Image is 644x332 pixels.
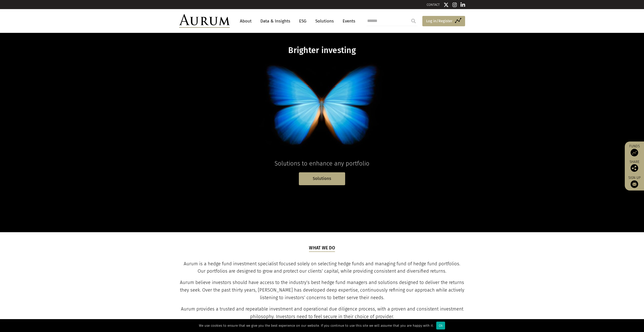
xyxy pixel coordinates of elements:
span: Aurum provides a trusted and repeatable investment and operational due diligence process, with a ... [181,306,463,319]
input: Submit [408,16,419,26]
span: Aurum is a hedge fund investment specialist focused solely on selecting hedge funds and managing ... [184,261,460,274]
h1: Brighter investing [224,45,420,55]
a: Solutions [299,172,345,185]
a: Funds [627,144,641,156]
div: Share [627,160,641,172]
img: Share this post [631,164,638,172]
a: About [237,16,254,26]
a: ESG [297,16,309,26]
span: Log in/Register [426,18,452,24]
span: Aurum believe investors should have access to the industry’s best hedge fund managers and solutio... [180,280,464,300]
a: Events [340,16,355,26]
a: Data & Insights [258,16,293,26]
a: Solutions [313,16,336,26]
div: Ok [436,322,445,329]
span: Solutions to enhance any portfolio [275,160,369,167]
img: Aurum [179,14,230,28]
img: Linkedin icon [461,2,465,7]
img: Instagram icon [452,2,457,7]
img: Twitter icon [444,2,449,7]
h5: What we do [309,245,335,252]
a: Log in/Register [422,16,465,27]
img: Sign up to our newsletter [631,180,638,188]
a: Sign up [627,176,641,188]
a: CONTACT [427,3,440,7]
img: Access Funds [631,149,638,156]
